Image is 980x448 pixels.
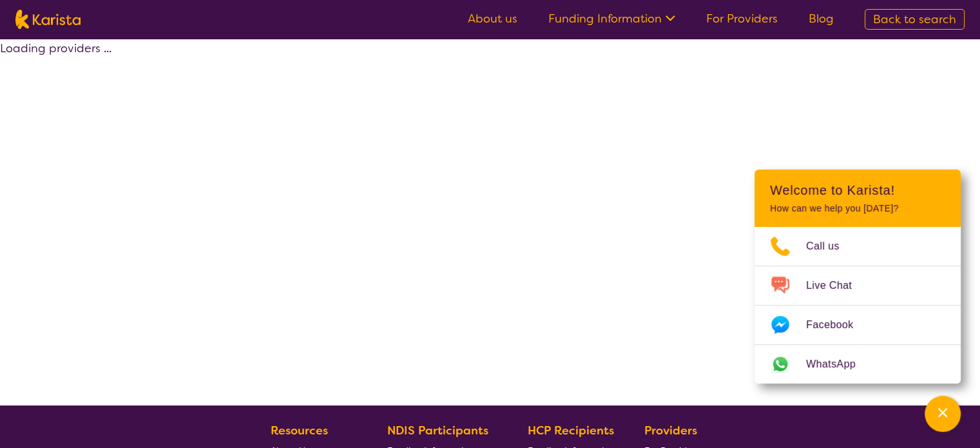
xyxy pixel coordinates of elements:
[528,423,614,438] b: HCP Recipients
[770,203,945,214] p: How can we help you [DATE]?
[873,12,956,27] span: Back to search
[806,355,871,374] span: WhatsApp
[865,9,965,30] a: Back to search
[548,11,675,26] a: Funding Information
[809,11,834,26] a: Blog
[15,10,81,29] img: Karista logo
[754,345,961,384] a: Web link opens in a new tab.
[468,11,517,26] a: About us
[925,396,961,432] button: Channel Menu
[770,182,945,198] h2: Welcome to Karista!
[706,11,778,26] a: For Providers
[806,237,855,256] span: Call us
[644,423,697,438] b: Providers
[806,315,869,335] span: Facebook
[271,423,328,438] b: Resources
[754,227,961,384] ul: Choose channel
[806,276,867,295] span: Live Chat
[387,423,488,438] b: NDIS Participants
[754,170,961,384] div: Channel Menu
